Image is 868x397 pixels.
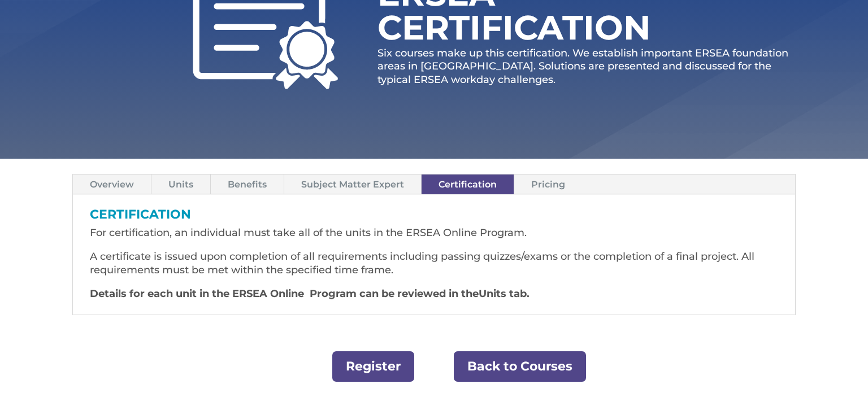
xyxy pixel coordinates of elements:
p: A certificate is issued upon completion of all requirements including passing quizzes/exams or th... [90,250,778,287]
p: For certification, an individual must take all of the units in the ERSEA Online Program. [90,226,778,250]
strong: Details for each unit in the ERSEA Online Program can be reviewed in theUnits tab. [90,287,530,300]
h3: CERTIFICATION [90,208,778,226]
a: Subject Matter Expert [284,174,421,194]
a: Benefits [211,174,284,194]
a: Register [332,351,414,382]
a: Certification [422,174,514,194]
a: Units [151,174,210,194]
p: Six courses make up this certification. We establish important ERSEA foundation areas in [GEOGRAP... [377,47,796,86]
a: Pricing [514,174,582,194]
a: Back to Courses [454,351,586,382]
iframe: Chat Widget [684,275,868,397]
a: Overview [73,174,151,194]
